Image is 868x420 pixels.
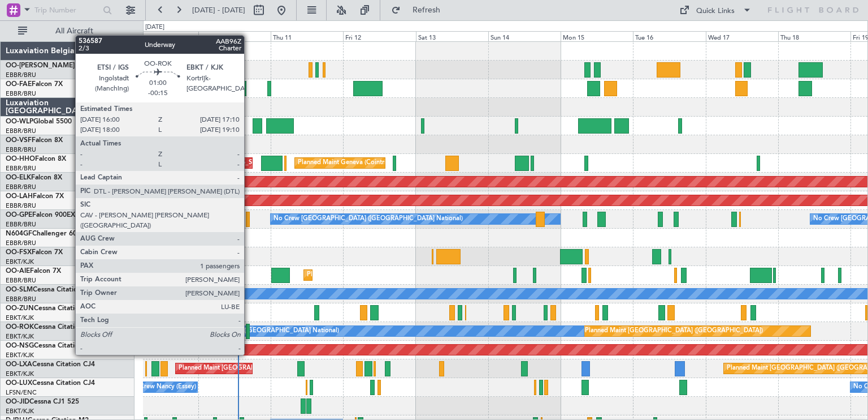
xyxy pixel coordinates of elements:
a: EBBR/BRU [6,276,36,285]
a: OO-LUXCessna Citation CJ4 [6,380,95,387]
span: OO-LXA [6,361,32,368]
div: Thu 11 [271,31,343,41]
div: Sat 13 [416,31,488,41]
div: Planned Maint Kortrijk-[GEOGRAPHIC_DATA] [80,173,212,190]
div: Sun 14 [488,31,561,41]
span: OO-ROK [6,324,34,331]
span: Refresh [403,6,450,14]
a: OO-VSFFalcon 8X [6,137,63,144]
div: [DATE] [145,23,164,32]
a: OO-FSXFalcon 7X [6,249,63,256]
a: EBKT/KJK [6,314,34,322]
a: OO-NSGCessna Citation CJ4 [6,342,97,349]
span: [DATE] - [DATE] [192,5,245,15]
a: EBBR/BRU [6,202,36,210]
div: Planned Maint [GEOGRAPHIC_DATA] ([GEOGRAPHIC_DATA]) [307,267,485,284]
a: OO-HHOFalcon 8X [6,156,66,162]
a: EBBR/BRU [6,220,36,229]
div: Thu 18 [778,31,850,41]
a: EBKT/KJK [6,370,34,378]
div: Planned Maint Liege [165,117,224,134]
span: OO-FAE [6,81,32,88]
a: EBBR/BRU [6,183,36,191]
div: Tue 16 [633,31,705,41]
div: No Crew [GEOGRAPHIC_DATA] ([GEOGRAPHIC_DATA] National) [274,211,463,228]
span: OO-HHO [6,156,35,162]
div: Planned Maint Kortrijk-[GEOGRAPHIC_DATA] [77,248,209,265]
a: OO-SLMCessna Citation XLS [6,286,96,293]
a: EBBR/BRU [6,239,36,247]
span: OO-AIE [6,268,30,275]
span: OO-ELK [6,174,31,181]
div: Wed 17 [706,31,778,41]
a: EBKT/KJK [6,351,34,359]
a: LFSN/ENC [6,388,37,397]
a: OO-ROKCessna Citation CJ4 [6,324,97,331]
a: OO-FAEFalcon 7X [6,81,63,88]
span: OO-SLM [6,286,33,293]
div: Planned Maint [GEOGRAPHIC_DATA] ([GEOGRAPHIC_DATA]) [585,323,763,340]
span: N604GF [6,230,32,237]
a: OO-LXACessna Citation CJ4 [6,361,95,368]
a: EBKT/KJK [6,258,34,266]
a: OO-JIDCessna CJ1 525 [6,398,79,405]
div: AOG Maint [US_STATE] ([GEOGRAPHIC_DATA]) [201,155,338,172]
a: OO-ELKFalcon 8X [6,174,62,181]
a: OO-[PERSON_NAME]Falcon 7X [6,62,106,69]
a: EBBR/BRU [6,164,36,173]
div: Fri 12 [343,31,415,41]
span: OO-LAH [6,193,33,200]
div: Tue 9 [126,31,198,41]
div: Planned Maint [GEOGRAPHIC_DATA] ([GEOGRAPHIC_DATA] National) [179,360,383,377]
button: Quick Links [674,1,757,19]
a: OO-WLPGlobal 5500 [6,118,72,125]
span: OO-JID [6,398,29,405]
button: Refresh [386,1,454,19]
span: OO-ZUN [6,305,34,312]
div: Quick Links [696,6,735,17]
a: N604GFChallenger 604 [6,230,81,237]
div: Planned Maint Geneva (Cointrin) [298,155,391,172]
span: OO-WLP [6,118,33,125]
a: EBBR/BRU [6,71,36,79]
span: OO-LUX [6,380,32,387]
div: Mon 15 [561,31,633,41]
div: No Crew Nancy (Essey) [129,379,196,396]
a: EBBR/BRU [6,145,36,154]
span: OO-GPE [6,212,32,218]
button: All Aircraft [12,22,123,40]
a: OO-LAHFalcon 7X [6,193,64,200]
span: All Aircraft [29,27,119,35]
a: OO-AIEFalcon 7X [6,268,61,275]
a: OO-ZUNCessna Citation CJ4 [6,305,97,312]
a: EBKT/KJK [6,332,34,341]
a: EBBR/BRU [6,295,36,303]
a: EBBR/BRU [6,89,36,98]
a: EBKT/KJK [6,407,34,415]
div: A/C Unavailable [GEOGRAPHIC_DATA] ([GEOGRAPHIC_DATA] National) [129,323,339,340]
a: OO-GPEFalcon 900EX EASy II [6,212,99,218]
input: Trip Number [34,2,99,19]
span: OO-NSG [6,342,34,349]
a: EBBR/BRU [6,127,36,135]
span: OO-VSF [6,137,32,144]
span: OO-FSX [6,249,32,256]
span: OO-[PERSON_NAME] [6,62,75,69]
div: Wed 10 [198,31,271,41]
